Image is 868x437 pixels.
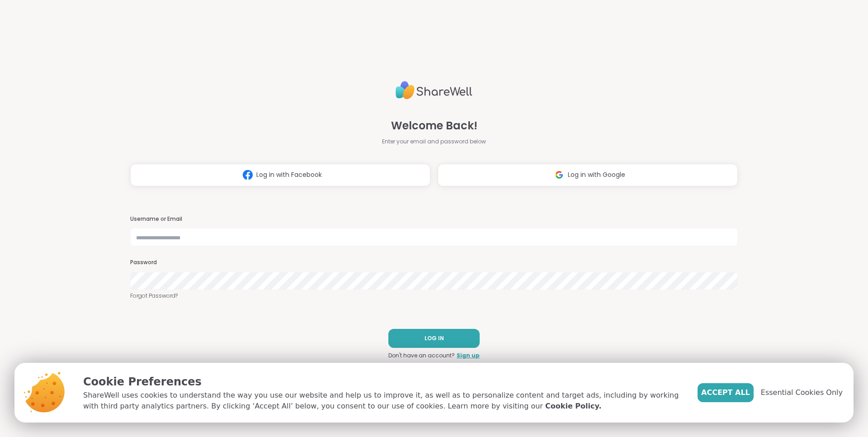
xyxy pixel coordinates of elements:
[438,164,738,186] button: Log in with Google
[130,292,738,300] a: Forgot Password?
[239,166,256,183] img: ShareWell Logomark
[568,170,625,180] span: Log in with Google
[391,118,477,134] span: Welcome Back!
[83,374,683,390] p: Cookie Preferences
[545,401,601,412] a: Cookie Policy.
[425,334,444,342] span: LOG IN
[382,138,486,146] span: Enter your email and password below
[83,390,683,412] p: ShareWell uses cookies to understand the way you use our website and help us to improve it, as we...
[130,259,738,266] h3: Password
[761,387,843,398] span: Essential Cookies Only
[457,351,480,360] a: Sign up
[551,166,568,183] img: ShareWell Logomark
[130,215,738,223] h3: Username or Email
[388,351,455,360] span: Don't have an account?
[701,387,750,398] span: Accept All
[256,170,322,180] span: Log in with Facebook
[396,77,472,103] img: ShareWell Logo
[698,383,754,402] button: Accept All
[130,164,430,186] button: Log in with Facebook
[388,329,480,348] button: LOG IN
